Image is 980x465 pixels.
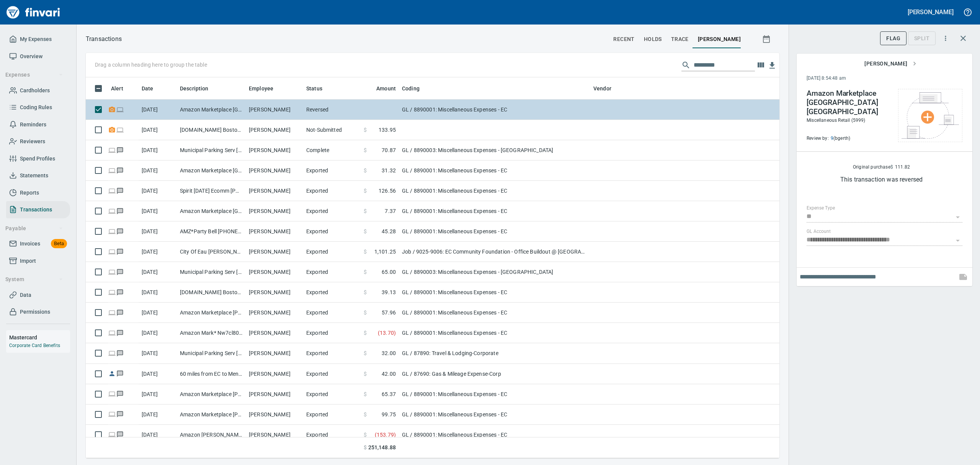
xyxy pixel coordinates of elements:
[5,224,63,233] span: Payable
[6,116,70,133] a: Reminders
[108,330,116,335] span: Online transaction
[177,160,246,181] td: Amazon Marketplace [GEOGRAPHIC_DATA] [GEOGRAPHIC_DATA]
[177,303,246,323] td: Amazon Marketplace [PHONE_NUMBER] WA
[108,391,116,396] span: Online transaction
[399,384,590,404] td: GL / 8890001: Miscellaneous Expenses - EC
[20,171,48,180] span: Statements
[177,120,246,140] td: [DOMAIN_NAME] Boston MA
[246,323,303,343] td: [PERSON_NAME]
[116,411,124,416] span: Has messages
[139,343,177,363] td: [DATE]
[6,31,70,48] a: My Expenses
[111,84,133,93] span: Alert
[378,329,396,337] span: ( 13.70 )
[116,208,124,213] span: Has messages
[177,201,246,221] td: Amazon Marketplace [GEOGRAPHIC_DATA] [GEOGRAPHIC_DATA]
[6,167,70,184] a: Statements
[95,61,207,69] p: Drag a column heading here to group the table
[6,287,70,304] a: Data
[364,146,367,154] span: $
[177,425,246,445] td: Amazon [PERSON_NAME]* B83cu7my3 [PHONE_NUMBER] WA
[382,146,396,154] span: 70.87
[246,425,303,445] td: [PERSON_NAME]
[246,404,303,425] td: [PERSON_NAME]
[800,164,962,171] span: Original purchase
[399,201,590,221] td: GL / 8890001: Miscellaneous Expenses - EC
[807,229,831,234] label: GL Account
[116,188,124,193] span: Has messages
[177,343,246,363] td: Municipal Parking Serv [GEOGRAPHIC_DATA] [GEOGRAPHIC_DATA]
[246,303,303,323] td: [PERSON_NAME]
[139,384,177,404] td: [DATE]
[180,84,219,93] span: Description
[800,175,962,184] p: This transaction was reversed
[671,34,689,44] span: trace
[6,48,70,65] a: Overview
[246,343,303,363] td: [PERSON_NAME]
[880,31,906,46] button: Flag
[139,262,177,282] td: [DATE]
[246,384,303,404] td: [PERSON_NAME]
[108,147,116,152] span: Online transaction
[364,228,367,235] span: $
[382,167,396,174] span: 31.32
[375,431,396,439] span: ( 153.79 )
[139,282,177,303] td: [DATE]
[116,147,124,152] span: Has messages
[108,107,116,112] span: Receipt Required
[5,3,62,21] img: Finvari
[382,370,396,378] span: 42.00
[20,86,50,95] span: Cardholders
[364,167,367,174] span: $
[139,404,177,425] td: [DATE]
[116,330,124,335] span: Has messages
[864,59,916,69] span: [PERSON_NAME]
[20,52,42,61] span: Overview
[382,268,396,276] span: 65.00
[399,404,590,425] td: GL / 8890001: Miscellaneous Expenses - EC
[908,34,936,41] div: Transaction still pending, cannot split yet. It usually takes 2-3 days for a merchant to settle a...
[382,288,396,296] span: 39.13
[108,371,116,376] span: Reimbursement
[86,34,122,44] nav: breadcrumb
[20,256,36,266] span: Import
[644,34,662,44] span: holds
[5,275,63,284] span: System
[303,160,361,181] td: Exported
[399,262,590,282] td: GL / 8890003: Miscellaneous Expenses - [GEOGRAPHIC_DATA]
[249,84,273,93] span: Employee
[937,30,954,47] button: More
[303,404,361,425] td: Exported
[807,118,866,123] span: Miscellaneous Retail (5999)
[116,432,124,437] span: Has messages
[6,235,70,252] a: InvoicesBeta
[9,333,70,342] h6: Mastercard
[306,84,322,93] span: Status
[116,127,124,132] span: Online transaction
[399,100,590,120] td: GL / 8890001: Miscellaneous Expenses - EC
[303,364,361,384] td: Exported
[20,307,50,317] span: Permissions
[246,221,303,242] td: [PERSON_NAME]
[385,207,396,215] span: 7.37
[364,390,367,398] span: $
[399,343,590,363] td: GL / 87890: Travel & Lodging-Corporate
[364,309,367,316] span: $
[177,384,246,404] td: Amazon Marketplace [PHONE_NUMBER] WA
[902,92,959,139] img: Select file
[906,6,955,18] button: [PERSON_NAME]
[306,84,332,93] span: Status
[364,288,367,296] span: $
[399,425,590,445] td: GL / 8890001: Miscellaneous Expenses - EC
[6,99,70,116] a: Coding Rules
[6,303,70,321] a: Permissions
[116,391,124,396] span: Has messages
[755,59,766,71] button: Choose columns to display
[139,100,177,120] td: [DATE]
[108,208,116,213] span: Online transaction
[303,100,361,120] td: Reversed
[303,303,361,323] td: Exported
[20,188,39,198] span: Reports
[246,160,303,181] td: [PERSON_NAME]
